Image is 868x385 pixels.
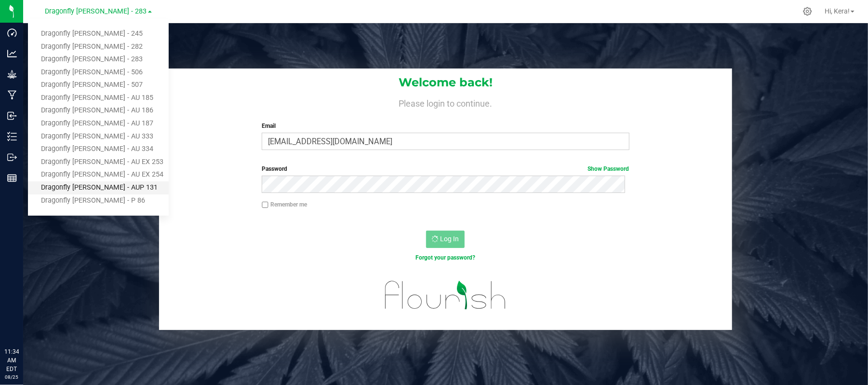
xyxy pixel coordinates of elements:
[262,165,287,172] span: Password
[262,122,629,130] label: Email
[262,202,268,208] input: Remember me
[28,104,169,117] a: Dragonfly [PERSON_NAME] - AU 186
[7,49,17,58] inline-svg: Analytics
[4,347,19,373] p: 11:34 AM EDT
[7,132,17,141] inline-svg: Inventory
[426,231,465,248] button: Log In
[159,76,732,89] h1: Welcome back!
[28,27,169,41] a: Dragonfly [PERSON_NAME] - 245
[28,66,169,79] a: Dragonfly [PERSON_NAME] - 506
[28,53,169,66] a: Dragonfly [PERSON_NAME] - 283
[28,130,169,143] a: Dragonfly [PERSON_NAME] - AU 333
[7,111,17,121] inline-svg: Inbound
[7,152,17,162] inline-svg: Outbound
[825,7,850,15] span: Hi, Kera!
[7,28,17,38] inline-svg: Dashboard
[159,96,732,108] h4: Please login to continue.
[7,69,17,79] inline-svg: Grow
[28,117,169,130] a: Dragonfly [PERSON_NAME] - AU 187
[4,1,8,10] span: 1
[588,165,629,172] a: Show Password
[28,79,169,92] a: Dragonfly [PERSON_NAME] - 507
[28,194,169,207] a: Dragonfly [PERSON_NAME] - P 86
[7,173,17,183] inline-svg: Reports
[28,156,169,169] a: Dragonfly [PERSON_NAME] - AU EX 253
[440,235,459,243] span: Log In
[801,7,814,16] div: Manage settings
[28,41,169,54] a: Dragonfly [PERSON_NAME] - 282
[262,200,307,209] label: Remember me
[45,7,147,15] span: Dragonfly [PERSON_NAME] - 283
[28,92,169,105] a: Dragonfly [PERSON_NAME] - AU 185
[28,168,169,181] a: Dragonfly [PERSON_NAME] - AU EX 254
[28,143,169,156] a: Dragonfly [PERSON_NAME] - AU 334
[374,272,517,318] img: flourish_logo.svg
[28,181,169,194] a: Dragonfly [PERSON_NAME] - AUP 131
[4,373,19,381] p: 08/25
[415,254,475,261] a: Forgot your password?
[7,90,17,100] inline-svg: Manufacturing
